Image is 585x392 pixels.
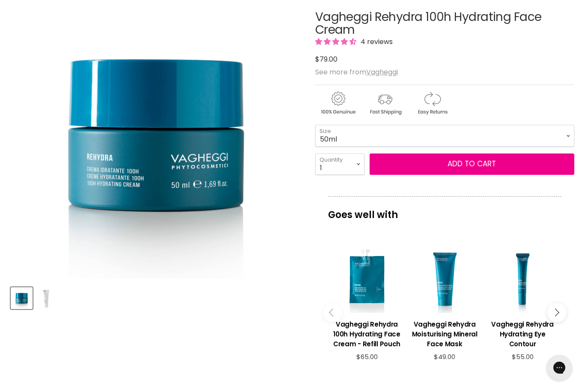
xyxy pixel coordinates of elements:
img: shipping.gif [362,90,408,116]
button: Add to cart [370,153,574,175]
button: Vagheggi Rehydra 100h Hydrating Face Cream [35,287,57,309]
a: View product:Vagheggi Rehydra Hydrating Eye Contour [488,313,557,353]
h3: Vagheggi Rehydra 100h Hydrating Face Cream - Refill Pouch [332,319,402,349]
h1: Vagheggi Rehydra 100h Hydrating Face Cream [315,11,574,37]
p: Goes well with [328,196,561,224]
select: Quantity [315,153,364,175]
span: $79.00 [315,54,337,64]
div: Product thumbnails [9,285,302,309]
h3: Vagheggi Rehydra Hydrating Eye Contour [488,319,557,349]
span: Add to cart [448,159,496,169]
span: See more from [315,67,398,77]
span: $49.00 [434,352,455,361]
img: Vagheggi Rehydra 100h Hydrating Face Cream [36,288,56,308]
span: $65.00 [356,352,378,361]
h3: Vagheggi Rehydra Moisturising Mineral Face Mask [410,319,479,349]
span: $55.00 [512,352,534,361]
span: 4.25 stars [315,37,358,47]
a: View product:Vagheggi Rehydra Moisturising Mineral Face Mask [410,313,479,353]
a: Vagheggi [366,67,398,77]
button: Vagheggi Rehydra 100h Hydrating Face Cream [11,287,33,309]
img: returns.gif [409,90,455,116]
span: 4 reviews [358,37,393,47]
iframe: Gorgias live chat messenger [542,352,576,383]
img: Vagheggi Rehydra 100h Hydrating Face Cream [12,288,32,308]
a: View product:Vagheggi Rehydra 100h Hydrating Face Cream - Refill Pouch [332,313,402,353]
img: genuine.gif [315,90,361,116]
